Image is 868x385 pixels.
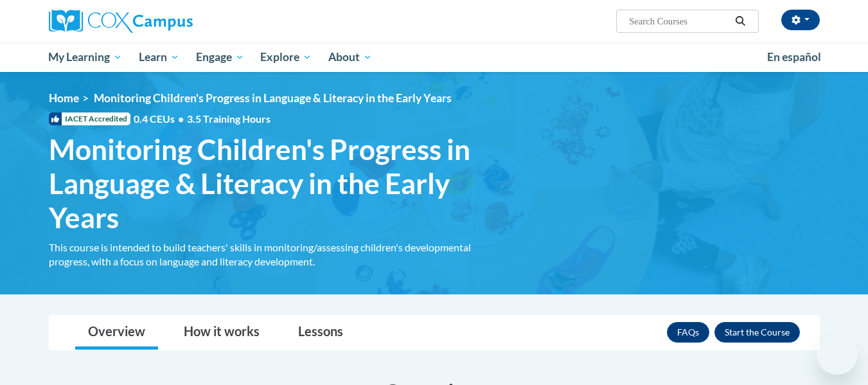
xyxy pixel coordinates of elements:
[731,13,750,29] button: Search
[48,49,122,65] span: My Learning
[781,10,820,30] button: Account Settings
[30,42,839,72] div: Main menu
[49,91,79,105] a: Home
[75,316,158,350] a: Overview
[134,112,270,126] span: 0.4 CEUs
[130,42,188,72] a: Learn
[285,316,356,350] a: Lessons
[94,91,452,105] span: Monitoring Children's Progress in Language & Literacy in the Early Years
[714,322,800,343] button: Enroll
[196,49,244,65] span: Engage
[759,44,829,71] a: En español
[49,240,492,269] div: This course is intended to build teachers' skills in monitoring/assessing children's developmenta...
[49,112,130,125] span: IACET Accredited
[667,322,709,343] a: FAQs
[260,49,312,65] span: Explore
[171,316,272,350] a: How it works
[817,334,858,375] iframe: Button to launch messaging window
[178,112,184,125] span: •
[49,132,492,234] span: Monitoring Children's Progress in Language & Literacy in the Early Years
[49,10,293,33] a: Cox Campus
[320,42,380,72] a: About
[40,42,131,72] a: My Learning
[252,42,320,72] a: Explore
[187,112,270,125] span: 3.5 Training Hours
[49,10,193,33] img: Cox Campus
[188,42,252,72] a: Engage
[767,50,821,64] span: En español
[139,49,179,65] span: Learn
[328,49,372,65] span: About
[628,13,731,29] input: Search Courses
